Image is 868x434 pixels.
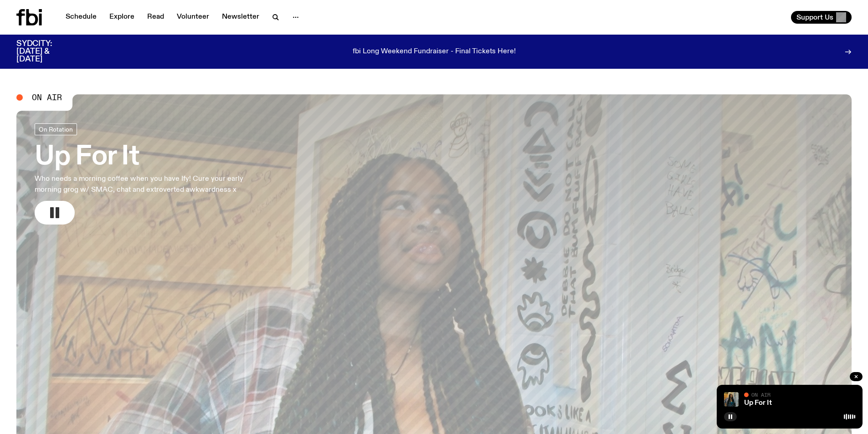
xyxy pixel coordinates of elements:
[751,392,770,398] span: On Air
[353,48,516,56] p: fbi Long Weekend Fundraiser - Final Tickets Here!
[16,40,75,63] h3: SYDCITY: [DATE] & [DATE]
[171,11,215,24] a: Volunteer
[35,144,268,170] h3: Up For It
[216,11,265,24] a: Newsletter
[35,174,268,195] p: Who needs a morning coffee when you have Ify! Cure your early morning grog w/ SMAC, chat and extr...
[744,399,772,407] a: Up For It
[104,11,140,24] a: Explore
[142,11,169,24] a: Read
[35,123,77,135] a: On Rotation
[35,123,268,225] a: Up For ItWho needs a morning coffee when you have Ify! Cure your early morning grog w/ SMAC, chat...
[32,93,62,102] span: On Air
[724,392,739,407] img: Ify - a Brown Skin girl with black braided twists, looking up to the side with her tongue stickin...
[796,13,833,21] span: Support Us
[60,11,102,24] a: Schedule
[39,126,73,133] span: On Rotation
[791,11,852,24] button: Support Us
